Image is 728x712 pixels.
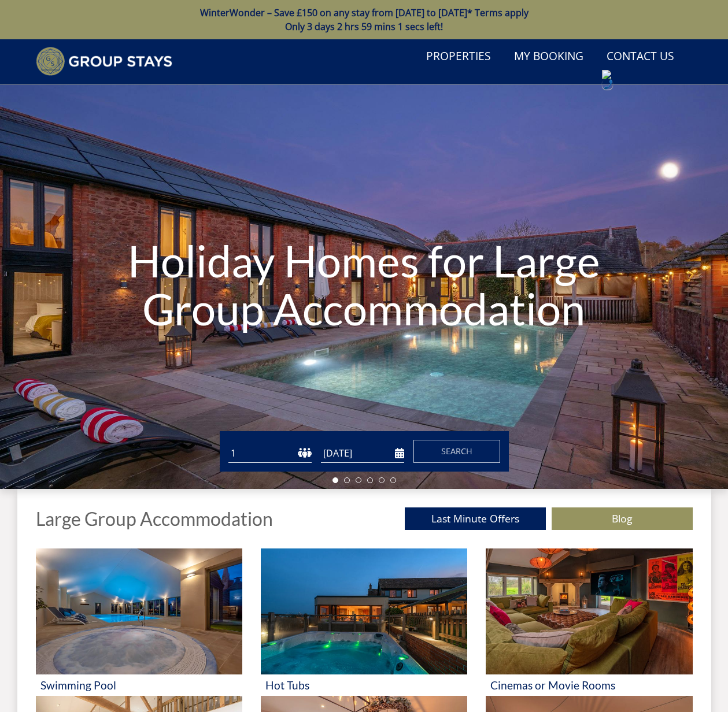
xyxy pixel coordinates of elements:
[413,440,500,463] button: Search
[109,213,619,355] h1: Holiday Homes for Large Group Accommodation
[486,548,692,674] img: 'Cinemas or Movie Rooms' - Large Group Accommodation Holiday Ideas
[602,79,613,90] div: Call: 01823 662231
[405,507,546,530] a: Last Minute Offers
[509,44,588,70] a: My Booking
[36,548,242,696] a: 'Swimming Pool' - Large Group Accommodation Holiday Ideas Swimming Pool
[602,70,679,79] img: Makecall16.png
[604,79,613,90] img: hfpfyWBK5wQHBAGPgDf9c6qAYOxxMAAAAASUVORK5CYII=
[36,47,173,76] img: Group Stays
[490,679,688,691] h3: Cinemas or Movie Rooms
[321,444,404,463] input: Arrival Date
[602,70,679,79] div: 01823662231
[261,548,467,674] img: 'Hot Tubs' - Large Group Accommodation Holiday Ideas
[261,548,467,696] a: 'Hot Tubs' - Large Group Accommodation Holiday Ideas Hot Tubs
[36,548,242,674] img: 'Swimming Pool' - Large Group Accommodation Holiday Ideas
[422,44,496,70] a: Properties
[441,446,472,457] span: Search
[40,679,238,691] h3: Swimming Pool
[486,548,692,696] a: 'Cinemas or Movie Rooms' - Large Group Accommodation Holiday Ideas Cinemas or Movie Rooms
[552,507,693,530] a: Blog
[36,509,273,529] h1: Large Group Accommodation
[602,44,679,70] a: Contact Us
[285,20,443,33] span: Only 3 days 2 hrs 59 mins 1 secs left!
[265,679,463,691] h3: Hot Tubs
